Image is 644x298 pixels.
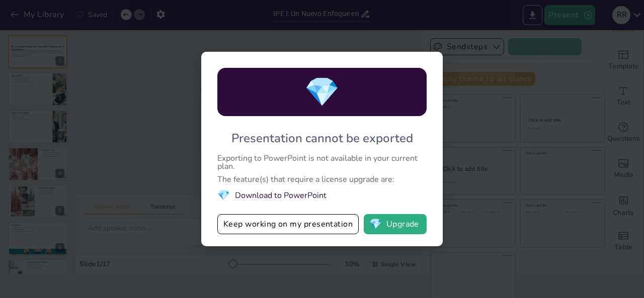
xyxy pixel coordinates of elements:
span: diamond [217,188,230,202]
span: diamond [369,219,382,229]
button: Keep working on my presentation [217,214,359,234]
span: diamond [304,73,340,112]
div: Presentation cannot be exported [231,130,413,146]
button: diamondUpgrade [364,214,427,234]
div: The feature(s) that require a license upgrade are: [217,175,427,183]
div: Exporting to PowerPoint is not available in your current plan. [217,154,427,170]
li: Download to PowerPoint [217,188,427,202]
